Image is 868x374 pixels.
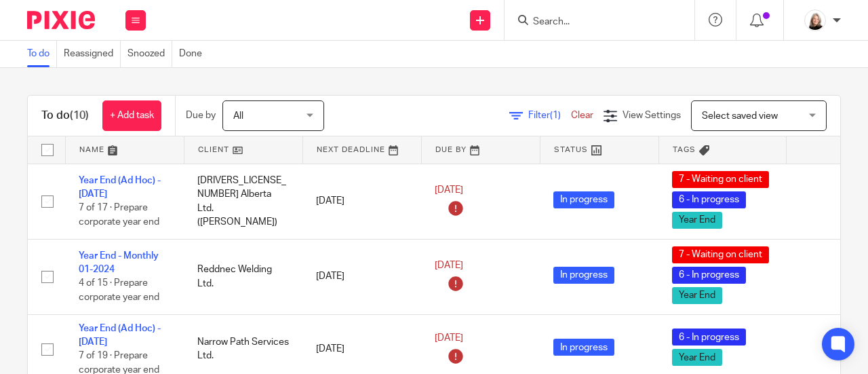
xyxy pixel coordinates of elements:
[302,239,421,314] td: [DATE]
[672,171,769,188] span: 7 - Waiting on client
[672,212,722,229] span: Year End
[70,110,89,121] span: (10)
[550,111,561,120] span: (1)
[302,164,421,239] td: [DATE]
[79,279,159,303] span: 4 of 15 · Prepare corporate year end
[532,16,654,29] input: Search
[672,191,746,208] span: 6 - In progress
[804,10,826,31] img: Screenshot%202023-11-02%20134555.png
[79,251,159,274] a: Year End - Monthly 01-2024
[553,267,614,284] span: In progress
[435,261,463,270] span: [DATE]
[673,146,696,153] span: Tags
[435,333,463,343] span: [DATE]
[571,111,593,120] a: Clear
[179,41,209,67] a: Done
[79,176,161,199] a: Year End (Ad Hoc) - [DATE]
[553,191,614,208] span: In progress
[79,324,161,347] a: Year End (Ad Hoc) - [DATE]
[623,111,681,120] span: View Settings
[528,111,571,120] span: Filter
[127,41,172,67] a: Snoozed
[233,111,243,121] span: All
[79,204,159,227] span: 7 of 17 · Prepare corporate year end
[27,11,95,29] img: Pixie
[27,41,57,67] a: To do
[553,339,614,356] span: In progress
[672,267,746,284] span: 6 - In progress
[672,287,722,304] span: Year End
[702,111,778,121] span: Select saved view
[64,41,121,67] a: Reassigned
[184,164,302,239] td: [DRIVERS_LICENSE_NUMBER] Alberta Ltd. ([PERSON_NAME])
[435,185,463,195] span: [DATE]
[184,239,302,314] td: Reddnec Welding Ltd.
[41,109,89,123] h1: To do
[672,329,746,345] span: 6 - In progress
[672,246,769,263] span: 7 - Waiting on client
[672,349,722,366] span: Year End
[186,109,216,122] p: Due by
[102,100,161,131] a: + Add task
